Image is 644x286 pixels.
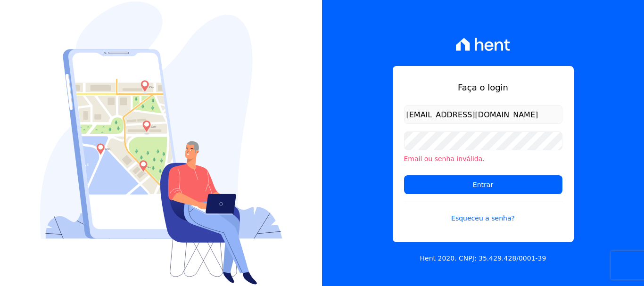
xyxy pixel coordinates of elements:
input: Email [404,105,562,124]
h1: Faça o login [404,81,562,94]
a: Esqueceu a senha? [404,202,562,223]
input: Entrar [404,175,562,194]
li: Email ou senha inválida. [404,154,562,164]
img: Login [40,1,282,285]
p: Hent 2020. CNPJ: 35.429.428/0001-39 [420,253,546,263]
